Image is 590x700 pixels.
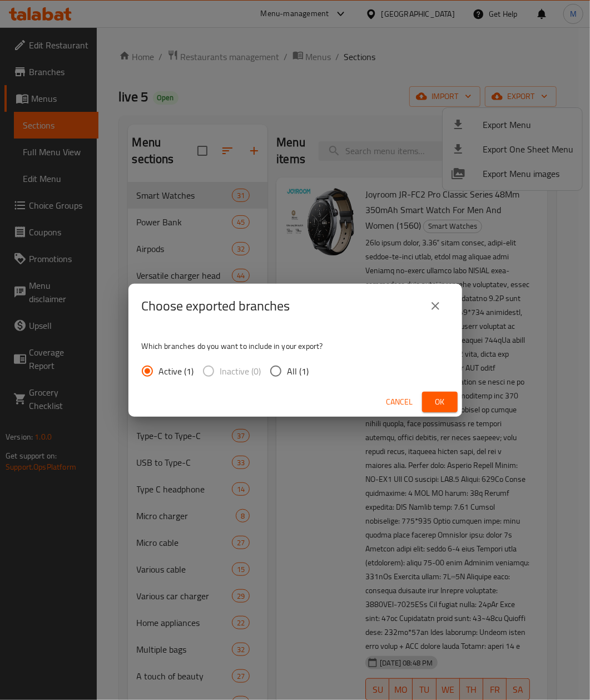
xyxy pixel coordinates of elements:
button: close [422,293,449,319]
p: Which branches do you want to include in your export? [142,341,449,352]
span: Ok [431,395,449,409]
span: Inactive (0) [220,364,261,378]
span: Cancel [386,395,413,409]
span: Active (1) [159,364,194,378]
button: Cancel [382,392,418,412]
span: All (1) [287,364,309,378]
button: Ok [422,392,458,412]
h2: Choose exported branches [142,297,290,315]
